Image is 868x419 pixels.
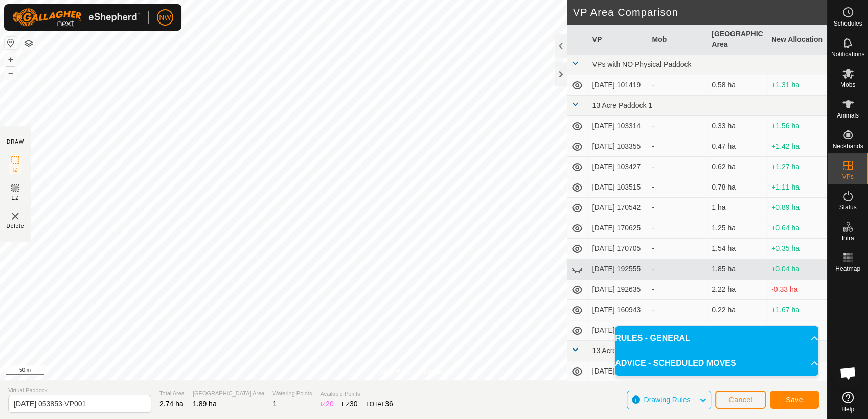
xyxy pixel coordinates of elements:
span: 1 [272,400,277,408]
span: Status [839,204,856,211]
td: +0.64 ha [767,218,827,239]
span: 30 [350,400,358,408]
td: 0.78 ha [707,177,767,198]
td: 1 ha [707,198,767,218]
td: [DATE] 101419 [588,75,648,96]
div: - [652,182,703,193]
td: [DATE] 170542 [588,198,648,218]
td: [DATE] 192555 [588,259,648,280]
span: Heatmap [835,266,860,272]
button: Save [770,391,819,409]
div: TOTAL [366,399,393,409]
td: [DATE] 192635 [588,280,648,300]
span: ADVICE - SCHEDULED MOVES [615,357,736,369]
span: Infra [841,235,854,241]
button: Cancel [715,391,766,409]
img: Gallagher Logo [12,8,140,27]
span: Drawing Rules [644,395,690,404]
td: +1.11 ha [767,177,827,198]
div: - [652,121,703,131]
th: New Allocation [767,25,827,55]
th: Mob [648,25,707,55]
span: RULES - GENERAL [615,332,690,344]
button: – [5,67,17,79]
td: 1.54 ha [707,239,767,259]
span: Watering Points [272,389,312,398]
span: NW [159,12,171,23]
div: - [652,223,703,234]
td: +0.89 ha [767,198,827,218]
td: 0.33 ha [707,116,767,136]
td: +1.27 ha [767,157,827,177]
span: [GEOGRAPHIC_DATA] Area [193,389,264,398]
td: [DATE] 170705 [588,239,648,259]
span: EZ [12,194,19,202]
td: [DATE] 160943 [588,300,648,320]
button: Map Layers [22,37,35,50]
td: [DATE] 054444 [588,320,648,341]
span: Help [841,406,854,412]
span: Delete [7,222,25,230]
button: + [5,54,17,66]
button: Reset Map [5,37,17,49]
td: [DATE] 103515 [588,177,648,198]
td: 0.58 ha [707,75,767,96]
td: [DATE] 103427 [588,157,648,177]
td: +1.31 ha [767,75,827,96]
span: VPs [842,174,853,180]
td: +1.42 ha [767,136,827,157]
span: Available Points [320,390,393,399]
div: DRAW [7,138,24,146]
span: 2.74 ha [159,400,184,408]
div: - [652,141,703,152]
td: +1.67 ha [767,300,827,320]
div: - [652,325,703,336]
span: Save [786,395,803,404]
div: - [652,284,703,295]
td: +0.04 ha [767,320,827,341]
td: 1.85 ha [707,259,767,280]
span: Animals [837,112,859,119]
div: - [652,80,703,90]
td: 2.22 ha [707,280,767,300]
span: 13 Acre Paddock 1 [592,101,653,109]
div: - [652,161,703,172]
span: 36 [385,400,393,408]
td: [DATE] 103355 [588,136,648,157]
span: Notifications [831,51,864,57]
span: 1.89 ha [193,400,217,408]
td: -0.33 ha [767,280,827,300]
td: +0.04 ha [767,259,827,280]
span: 13 Acre Paddock 2 [592,346,653,355]
td: 1.25 ha [707,218,767,239]
p-accordion-header: RULES - GENERAL [615,326,818,351]
span: Virtual Paddock [8,386,151,395]
th: [GEOGRAPHIC_DATA] Area [707,25,767,55]
td: [DATE] 103314 [588,116,648,136]
td: [DATE] 202228 [588,361,648,382]
a: Contact Us [424,367,454,376]
span: Cancel [728,395,752,404]
div: - [652,202,703,213]
div: Open chat [833,358,863,388]
td: 1.85 ha [707,320,767,341]
span: VPs with NO Physical Paddock [592,60,692,68]
div: - [652,243,703,254]
span: Mobs [840,82,855,88]
span: Neckbands [832,143,863,149]
div: - [652,305,703,315]
td: 0.62 ha [707,157,767,177]
img: VP [9,210,21,222]
a: Help [828,388,868,416]
div: IZ [320,399,333,409]
span: 20 [326,400,334,408]
h2: VP Area Comparison [573,6,827,18]
td: 0.47 ha [707,136,767,157]
td: [DATE] 170625 [588,218,648,239]
div: - [652,264,703,274]
div: EZ [342,399,358,409]
a: Privacy Policy [373,367,412,376]
td: +0.35 ha [767,239,827,259]
span: Schedules [833,20,862,27]
td: 0.22 ha [707,300,767,320]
